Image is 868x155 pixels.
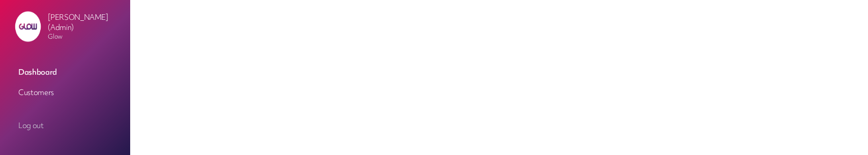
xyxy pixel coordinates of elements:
a: Dashboard [14,63,116,81]
a: Log out [14,116,116,135]
a: Websites [14,104,116,122]
p: [PERSON_NAME] (Admin) [48,12,122,33]
a: Customers [14,83,116,102]
p: Glow [48,33,122,41]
